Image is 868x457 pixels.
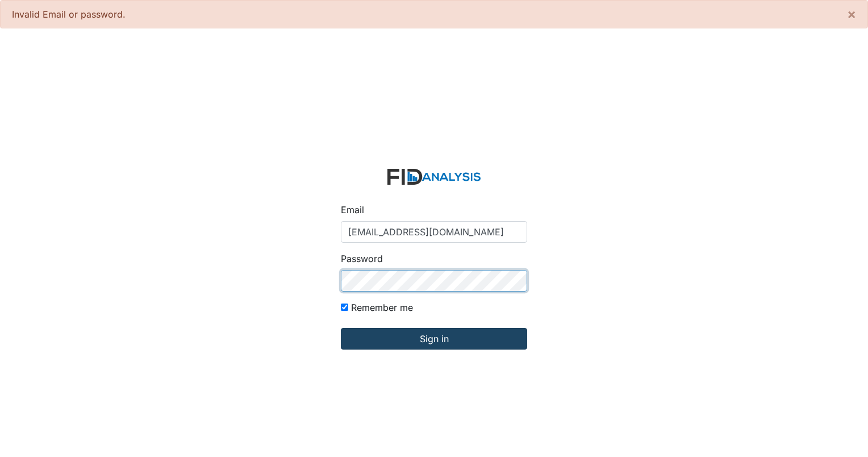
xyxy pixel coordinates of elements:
[341,328,527,350] input: Sign in
[341,203,364,217] label: Email
[341,252,383,265] label: Password
[847,6,856,22] span: ×
[351,301,413,314] label: Remember me
[836,1,867,28] button: ×
[387,169,481,185] img: logo-2fc8c6e3336f68795322cb6e9a2b9007179b544421de10c17bdaae8622450297.svg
